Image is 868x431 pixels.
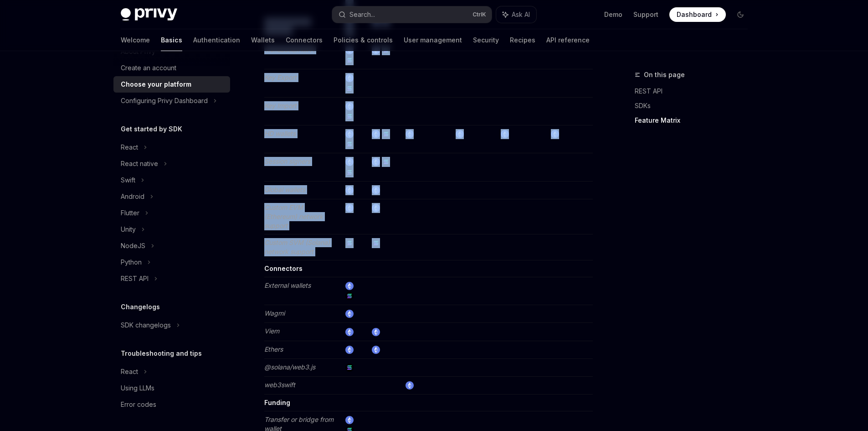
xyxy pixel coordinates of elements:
[456,130,464,138] img: ethereum.png
[512,10,530,19] span: Ask AI
[345,56,354,64] img: solana.png
[382,158,390,166] img: solana.png
[345,282,354,290] img: ethereum.png
[264,102,297,109] em: Key Import
[121,240,145,251] div: NodeJS
[372,239,380,247] img: solana.png
[121,348,202,359] h5: Troubleshooting and tips
[121,62,176,73] div: Create an account
[264,309,285,317] em: Wagmi
[121,301,160,312] h5: Changelogs
[121,95,208,106] div: Configuring Privy Dashboard
[345,158,354,166] img: ethereum.png
[286,29,323,51] a: Connectors
[510,29,535,51] a: Recipes
[121,208,139,218] div: Flutter
[345,328,354,336] img: ethereum.png
[121,383,154,394] div: Using LLMs
[345,74,354,82] img: ethereum.png
[372,158,380,166] img: ethereum.png
[677,10,712,19] span: Dashboard
[121,191,144,202] div: Android
[113,396,230,413] a: Error codes
[345,102,354,110] img: ethereum.png
[264,399,290,406] strong: Funding
[733,7,748,22] button: Toggle dark mode
[345,204,354,212] img: ethereum.png
[372,328,380,336] img: ethereum.png
[345,292,354,300] img: solana.png
[345,239,354,247] img: solana.png
[251,29,275,51] a: Wallets
[345,140,354,148] img: solana.png
[264,345,283,353] em: Ethers
[121,175,135,186] div: Swift
[546,29,590,51] a: API reference
[113,380,230,396] a: Using LLMs
[264,381,295,389] em: web3swift
[345,186,354,194] img: ethereum.png
[404,29,462,51] a: User management
[121,366,138,377] div: React
[345,416,354,424] img: ethereum.png
[121,142,138,153] div: React
[372,130,380,138] img: ethereum.png
[496,6,536,23] button: Ask AI
[345,84,354,93] img: solana.png
[264,265,303,272] strong: Connectors
[473,29,499,51] a: Security
[121,224,136,235] div: Unity
[669,7,726,22] a: Dashboard
[551,130,559,138] img: ethereum.png
[372,186,380,194] img: ethereum.png
[345,363,354,372] img: solana.png
[635,99,755,113] a: SDKs
[334,29,393,51] a: Policies & controls
[264,157,310,165] em: Session signers
[473,11,486,18] span: Ctrl K
[345,346,354,354] img: ethereum.png
[372,346,380,354] img: ethereum.png
[264,281,311,289] em: External wallets
[113,76,230,93] a: Choose your platform
[121,158,158,169] div: React native
[121,273,149,284] div: REST API
[406,130,414,138] img: ethereum.png
[332,6,492,23] button: Search...CtrlK
[193,29,240,51] a: Authentication
[121,124,182,135] h5: Get started by SDK
[264,130,296,137] em: HD wallets
[121,257,142,268] div: Python
[372,204,380,212] img: ethereum.png
[113,60,230,76] a: Create an account
[121,79,191,90] div: Choose your platform
[121,8,177,21] img: dark logo
[264,239,330,255] em: Custom SVM (Solana) network support
[635,84,755,99] a: REST API
[345,112,354,120] img: solana.png
[382,130,390,138] img: solana.png
[121,399,156,410] div: Error codes
[264,363,315,371] em: @solana/web3.js
[633,10,658,19] a: Support
[264,203,323,229] em: Custom EVM (Ethereum) network support
[604,10,622,19] a: Demo
[264,73,297,81] em: Key Export
[121,29,150,51] a: Welcome
[345,310,354,318] img: ethereum.png
[635,113,755,128] a: Feature Matrix
[121,320,171,331] div: SDK changelogs
[264,186,305,193] em: Global wallets
[644,69,685,80] span: On this page
[501,130,509,138] img: ethereum.png
[349,9,375,20] div: Search...
[161,29,182,51] a: Basics
[345,130,354,138] img: ethereum.png
[264,327,279,335] em: Viem
[264,46,314,53] em: Transaction MFA
[406,381,414,389] img: ethereum.png
[345,168,354,177] img: solana.png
